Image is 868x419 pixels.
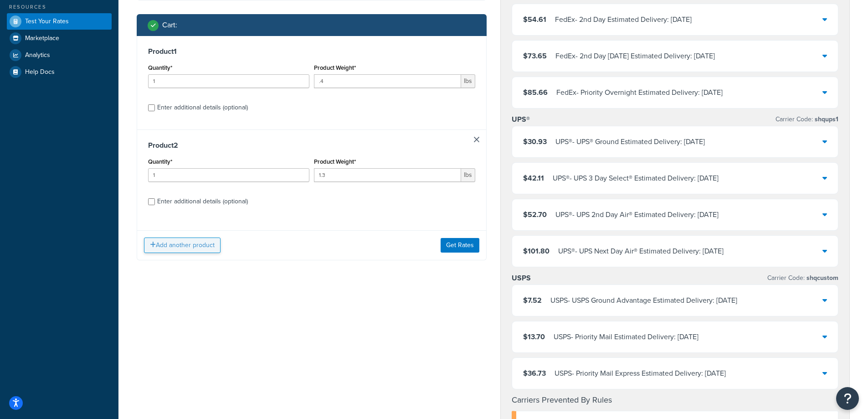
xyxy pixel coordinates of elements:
div: UPS® - UPS 3 Day Select® Estimated Delivery: [DATE] [553,172,719,185]
h3: Product 2 [148,141,475,150]
div: FedEx - 2nd Day [DATE] Estimated Delivery: [DATE] [555,50,715,62]
label: Product Weight* [314,158,356,165]
p: Carrier Code: [776,113,838,126]
span: $30.93 [523,136,547,147]
span: lbs [461,168,475,182]
div: USPS - USPS Ground Advantage Estimated Delivery: [DATE] [550,294,737,307]
button: Open Resource Center [836,387,859,410]
h3: USPS [512,274,531,283]
span: $13.70 [523,331,545,342]
div: Resources [7,3,112,11]
a: Help Docs [7,64,112,80]
h3: Product 1 [148,47,475,56]
input: 0.00 [314,74,461,88]
label: Product Weight* [314,64,356,71]
div: UPS® - UPS Next Day Air® Estimated Delivery: [DATE] [558,245,724,258]
h2: Cart : [162,21,177,29]
span: $73.65 [523,51,547,61]
a: Marketplace [7,30,112,47]
h3: UPS® [512,115,530,124]
label: Quantity* [148,158,172,165]
span: Help Docs [25,68,55,76]
div: USPS - Priority Mail Express Estimated Delivery: [DATE] [555,367,726,380]
div: Enter additional details (optional) [157,195,248,208]
button: Add another product [144,238,221,253]
span: $42.11 [523,173,544,183]
span: $101.80 [523,246,550,256]
input: Enter additional details (optional) [148,104,155,111]
p: Carrier Code: [767,272,838,285]
span: $85.66 [523,87,548,98]
div: FedEx - Priority Overnight Estimated Delivery: [DATE] [556,86,723,99]
span: $36.73 [523,368,546,378]
div: UPS® - UPS 2nd Day Air® Estimated Delivery: [DATE] [555,208,719,221]
div: Enter additional details (optional) [157,101,248,114]
a: Remove Item [474,137,479,142]
span: Test Your Rates [25,18,69,26]
button: Get Rates [441,238,479,253]
span: $52.70 [523,209,547,220]
input: 0.00 [314,168,461,182]
div: FedEx - 2nd Day Estimated Delivery: [DATE] [555,13,692,26]
span: shqups1 [813,114,838,124]
label: Quantity* [148,64,172,71]
span: Marketplace [25,35,59,42]
input: 0.0 [148,168,309,182]
span: $54.61 [523,14,546,25]
input: 0.0 [148,74,309,88]
span: Analytics [25,52,50,59]
span: lbs [461,74,475,88]
div: USPS - Priority Mail Estimated Delivery: [DATE] [554,331,699,343]
span: shqcustom [805,273,838,283]
a: Analytics [7,47,112,63]
span: $7.52 [523,295,542,305]
input: Enter additional details (optional) [148,198,155,205]
a: Test Your Rates [7,13,112,30]
h4: Carriers Prevented By Rules [512,394,839,406]
div: UPS® - UPS® Ground Estimated Delivery: [DATE] [555,135,705,148]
